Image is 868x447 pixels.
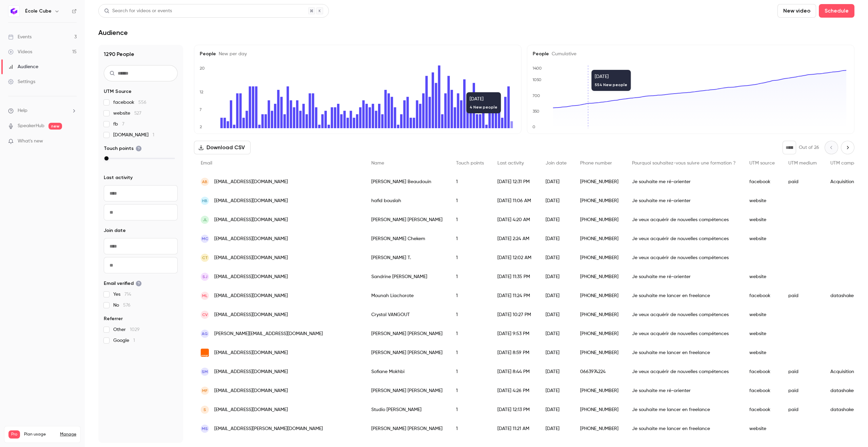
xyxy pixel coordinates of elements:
[8,34,32,40] div: Events
[364,248,449,267] div: [PERSON_NAME] T.
[743,381,782,400] div: facebook
[214,349,288,356] span: [EMAIL_ADDRESS][DOMAIN_NAME]
[743,362,782,381] div: facebook
[580,161,612,166] span: Phone number
[214,387,288,394] span: [EMAIL_ADDRESS][DOMAIN_NAME]
[491,191,539,210] div: [DATE] 11:06 AM
[113,99,146,106] span: facebook
[449,286,491,305] div: 1
[104,315,123,322] span: Referrer
[104,227,126,234] span: Join date
[573,324,625,343] div: [PHONE_NUMBER]
[8,107,77,114] li: help-dropdown-opener
[214,292,288,299] span: [EMAIL_ADDRESS][DOMAIN_NAME]
[194,141,251,154] button: Download CSV
[8,6,19,17] img: École Cube
[625,286,743,305] div: Je souhaite me lancer en freelance
[364,324,449,343] div: [PERSON_NAME] [PERSON_NAME]
[200,124,202,129] text: 2
[202,331,208,337] span: AG
[625,210,743,229] div: Je veux acquérir de nouvelles compétences
[743,400,782,419] div: facebook
[104,88,132,95] span: UTM Source
[497,161,524,166] span: Last activity
[449,419,491,438] div: 1
[123,303,131,308] span: 576
[573,286,625,305] div: [PHONE_NUMBER]
[113,326,140,333] span: Other
[449,267,491,286] div: 1
[25,8,52,15] h6: École Cube
[625,172,743,191] div: Je souhaite me ré-orienter
[24,432,56,437] span: Plan usage
[364,191,449,210] div: hafid bouslah
[364,229,449,248] div: [PERSON_NAME] Chekem
[743,191,782,210] div: website
[202,369,208,375] span: SM
[200,51,516,57] h5: People
[539,210,573,229] div: [DATE]
[364,381,449,400] div: [PERSON_NAME] [PERSON_NAME]
[625,191,743,210] div: Je souhaite me ré-orienter
[539,324,573,343] div: [DATE]
[124,292,131,297] span: 714
[113,291,131,298] span: Yes
[539,229,573,248] div: [DATE]
[202,179,208,185] span: AB
[625,419,743,438] div: Je souhaite me lancer en freelance
[113,337,135,344] span: Google
[449,172,491,191] div: 1
[113,132,154,138] span: [DOMAIN_NAME]
[200,66,205,71] text: 20
[98,28,128,37] h1: Audience
[104,7,172,15] div: Search for videos or events
[743,172,782,191] div: facebook
[539,248,573,267] div: [DATE]
[364,343,449,362] div: [PERSON_NAME] [PERSON_NAME]
[573,362,625,381] div: 0663974224
[539,381,573,400] div: [DATE]
[60,432,76,437] a: Manage
[841,141,854,154] button: Next page
[153,133,154,137] span: 1
[201,161,212,166] span: Email
[203,217,207,223] span: JL
[364,286,449,305] div: Mounah Liachorote
[456,161,484,166] span: Touch points
[113,110,141,117] span: website
[539,343,573,362] div: [DATE]
[533,51,849,57] h5: People
[546,161,567,166] span: Join date
[743,229,782,248] div: website
[18,107,27,114] span: Help
[491,286,539,305] div: [DATE] 11:24 PM
[573,400,625,419] div: [PHONE_NUMBER]
[743,419,782,438] div: website
[104,50,178,58] h1: 1290 People
[214,406,288,413] span: [EMAIL_ADDRESS][DOMAIN_NAME]
[364,210,449,229] div: [PERSON_NAME] [PERSON_NAME]
[782,400,824,419] div: paid
[449,400,491,419] div: 1
[449,343,491,362] div: 1
[532,77,541,82] text: 1050
[364,362,449,381] div: Sofiane Mokhbi
[788,161,817,166] span: UTM medium
[777,4,816,18] button: New video
[549,52,576,56] span: Cumulative
[625,400,743,419] div: Je souhaite me lancer en freelance
[203,407,206,413] span: S
[138,100,146,105] span: 556
[214,197,288,205] span: [EMAIL_ADDRESS][DOMAIN_NAME]
[449,229,491,248] div: 1
[573,210,625,229] div: [PHONE_NUMBER]
[199,107,202,112] text: 7
[449,324,491,343] div: 1
[491,248,539,267] div: [DATE] 12:02 AM
[573,248,625,267] div: [PHONE_NUMBER]
[371,161,384,166] span: Name
[199,90,203,94] text: 12
[449,210,491,229] div: 1
[133,338,135,343] span: 1
[214,235,288,242] span: [EMAIL_ADDRESS][DOMAIN_NAME]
